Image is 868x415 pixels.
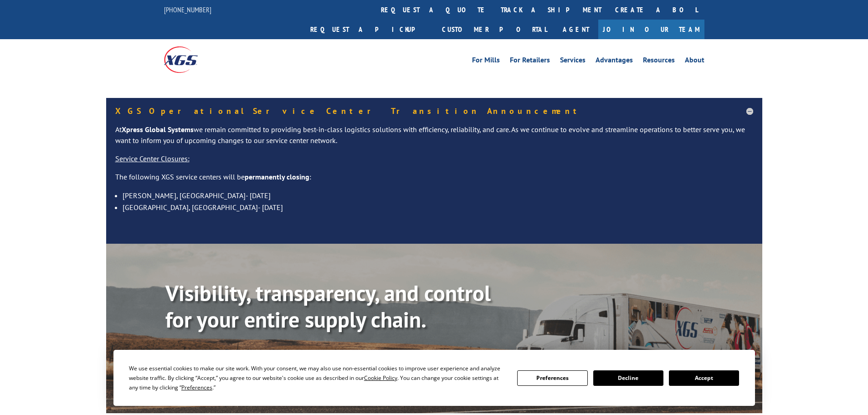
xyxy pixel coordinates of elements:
[669,370,739,386] button: Accept
[129,364,506,392] div: We use essential cookies to make our site work. With your consent, we may also use non-essential ...
[123,201,753,213] li: [GEOGRAPHIC_DATA], [GEOGRAPHIC_DATA]- [DATE]
[115,154,190,163] u: Service Center Closures:
[560,56,586,67] a: Services
[517,370,587,386] button: Preferences
[593,370,663,386] button: Decline
[181,384,212,391] span: Preferences
[122,125,194,134] strong: Xpress Global Systems
[115,124,753,154] p: At we remain committed to providing best-in-class logistics solutions with efficiency, reliabilit...
[643,56,675,67] a: Resources
[364,374,397,382] span: Cookie Policy
[303,20,435,39] a: Request a pickup
[115,172,753,190] p: The following XGS service centers will be :
[123,190,753,201] li: [PERSON_NAME], [GEOGRAPHIC_DATA]- [DATE]
[472,56,500,67] a: For Mills
[165,279,491,333] b: Visibility, transparency, and control for your entire supply chain.
[115,107,753,115] h5: XGS Operational Service Center Transition Announcement
[554,20,598,39] a: Agent
[245,172,309,181] strong: permanently closing
[113,350,755,406] div: Cookie Consent Prompt
[510,56,550,67] a: For Retailers
[435,20,554,39] a: Customer Portal
[598,20,704,39] a: Join Our Team
[596,56,633,67] a: Advantages
[164,5,211,14] a: [PHONE_NUMBER]
[685,56,704,67] a: About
